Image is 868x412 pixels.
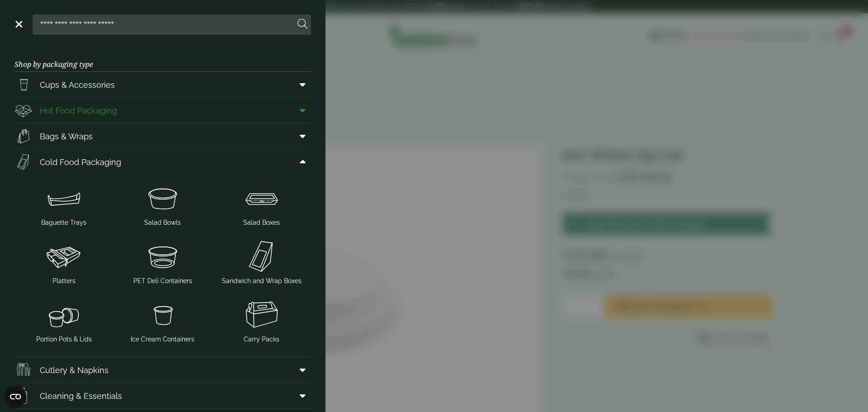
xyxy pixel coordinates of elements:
[222,276,302,286] span: Sandwich and Wrap Boxes
[14,149,311,175] a: Cold Food Packaging
[18,180,110,216] img: Baguette_tray.svg
[243,218,280,227] span: Salad Boxes
[216,178,307,229] a: Salad Boxes
[52,276,75,286] span: Platters
[14,76,33,94] img: PintNhalf_cup.svg
[14,357,311,383] a: Cutlery & Napkins
[117,238,209,275] img: PetDeli_container.svg
[131,335,194,344] span: Ice Cream Containers
[133,276,192,286] span: PET Deli Containers
[117,180,209,216] img: SoupNsalad_bowls.svg
[40,130,93,142] span: Bags & Wraps
[216,180,307,216] img: Salad_box.svg
[117,295,209,346] a: Ice Cream Containers
[40,156,121,168] span: Cold Food Packaging
[14,123,311,149] a: Bags & Wraps
[117,178,209,229] a: Salad Bowls
[40,104,117,117] span: Hot Food Packaging
[18,238,110,275] img: Platter.svg
[216,238,307,275] img: Sandwich_box.svg
[40,390,122,402] span: Cleaning & Essentials
[18,295,110,346] a: Portion Pots & Lids
[14,98,311,123] a: Hot Food Packaging
[117,297,209,333] img: SoupNoodle_container.svg
[18,237,110,288] a: Platters
[5,386,26,407] button: Open CMP widget
[14,46,311,72] h3: Shop by packaging type
[14,383,311,408] a: Cleaning & Essentials
[244,335,279,344] span: Carry Packs
[14,153,33,171] img: Sandwich_box.svg
[36,335,92,344] span: Portion Pots & Lids
[117,237,209,288] a: PET Deli Containers
[18,297,110,333] img: PortionPots.svg
[18,178,110,229] a: Baguette Trays
[14,361,33,379] img: Cutlery.svg
[14,127,33,145] img: Paper_carriers.svg
[216,295,307,346] a: Carry Packs
[14,101,33,119] img: Deli_box.svg
[216,297,307,333] img: Picnic_box.svg
[14,72,311,97] a: Cups & Accessories
[40,79,115,91] span: Cups & Accessories
[144,218,181,227] span: Salad Bowls
[216,237,307,288] a: Sandwich and Wrap Boxes
[41,218,86,227] span: Baguette Trays
[40,364,108,376] span: Cutlery & Napkins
